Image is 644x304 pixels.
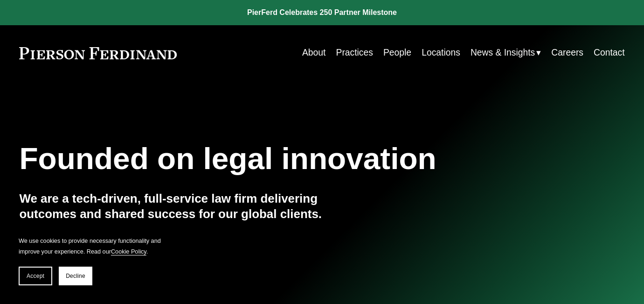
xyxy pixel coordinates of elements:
[27,273,44,279] span: Accept
[383,44,411,62] a: People
[66,273,85,279] span: Decline
[59,267,92,285] button: Decline
[471,44,541,62] a: folder dropdown
[551,44,583,62] a: Careers
[19,267,52,285] button: Accept
[19,141,524,176] h1: Founded on legal innovation
[19,191,322,222] h4: We are a tech-driven, full-service law firm delivering outcomes and shared success for our global...
[471,45,535,61] span: News & Insights
[594,44,625,62] a: Contact
[19,236,168,257] p: We use cookies to provide necessary functionality and improve your experience. Read our .
[111,248,146,255] a: Cookie Policy
[302,44,325,62] a: About
[336,44,373,62] a: Practices
[422,44,460,62] a: Locations
[9,226,177,295] section: Cookie banner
